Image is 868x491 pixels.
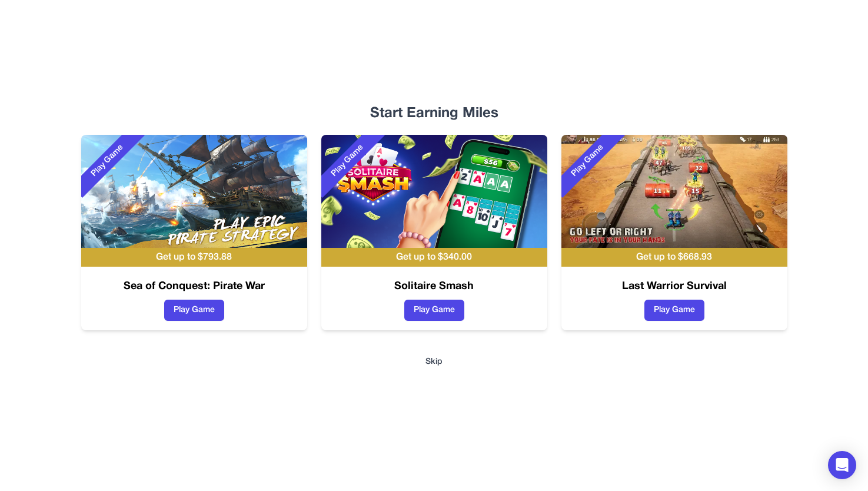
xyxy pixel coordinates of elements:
[561,248,787,267] div: Get up to $ 668.93
[321,248,547,267] div: Get up to $ 340.00
[561,278,787,295] h3: Last Warrior Survival
[828,451,856,479] div: Open Intercom Messenger
[561,135,787,248] img: Last Warrior Survival
[311,124,385,198] div: Play Game
[425,356,443,368] button: Skip
[321,135,547,248] img: Solitaire Smash
[71,124,145,198] div: Play Game
[81,278,307,295] h3: Sea of Conquest: Pirate War
[164,300,224,321] button: Play Game
[77,104,792,123] div: Start Earning Miles
[81,135,307,248] img: Sea of Conquest: Pirate War
[81,248,307,267] div: Get up to $ 793.88
[644,300,704,321] button: Play Game
[404,300,464,321] button: Play Game
[551,124,625,198] div: Play Game
[321,278,547,295] h3: Solitaire Smash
